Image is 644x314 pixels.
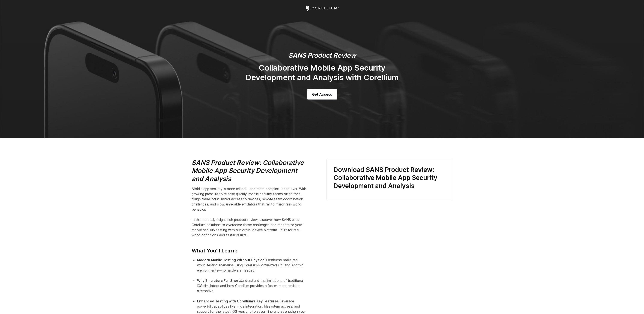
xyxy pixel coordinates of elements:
[192,186,307,238] p: Mobile app security is more critical—and more complex—than ever. With growing pressure to release...
[288,51,356,59] em: SANS Product Review
[197,278,241,283] strong: Why Emulators Fall Short:
[236,63,408,82] h2: Collaborative Mobile App Security Development and Analysis with Corellium
[307,89,337,100] a: Get Access
[197,257,307,278] li: Enable real-world testing scenarios using Corellium’s virtualized iOS and Android environments—no...
[312,92,332,97] span: Get Access
[192,159,304,183] i: SANS Product Review: Collaborative Mobile App Security Development and Analysis
[192,241,307,254] h4: What You’ll Learn:
[305,6,339,11] a: Corellium Home
[197,278,307,299] li: Understand the limitations of traditional iOS simulators and how Corellium provides a faster, mor...
[333,166,445,190] h3: Download SANS Product Review: Collaborative Mobile App Security Development and Analysis
[197,299,280,303] strong: Enhanced Testing with Corellium’s Key Features:
[197,258,281,262] strong: Modern Mobile Testing Without Physical Devices:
